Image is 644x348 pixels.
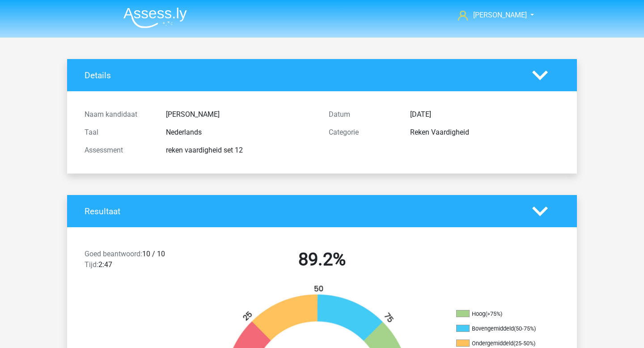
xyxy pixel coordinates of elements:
[78,109,159,120] div: Naam kandidaat
[85,250,142,258] span: Goed beantwoord:
[159,127,322,138] div: Nederlands
[85,70,519,81] h4: Details
[207,249,437,270] h2: 89.2%
[456,340,546,348] li: Ondergemiddeld
[322,109,403,120] div: Datum
[78,127,159,138] div: Taal
[322,127,403,138] div: Categorie
[78,145,159,156] div: Assessment
[456,325,546,333] li: Bovengemiddeld
[123,7,187,28] img: Assessly
[403,127,566,138] div: Reken Vaardigheid
[85,206,519,216] h4: Resultaat
[485,310,502,317] div: (>75%)
[454,10,528,21] a: [PERSON_NAME]
[159,145,322,156] div: reken vaardigheid set 12
[514,325,536,332] div: (50-75%)
[513,340,535,347] div: (25-50%)
[159,109,322,120] div: [PERSON_NAME]
[85,260,98,269] span: Tijd:
[78,249,200,274] div: 10 / 10 2:47
[403,109,566,120] div: [DATE]
[456,310,546,318] li: Hoog
[473,11,527,19] span: [PERSON_NAME]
